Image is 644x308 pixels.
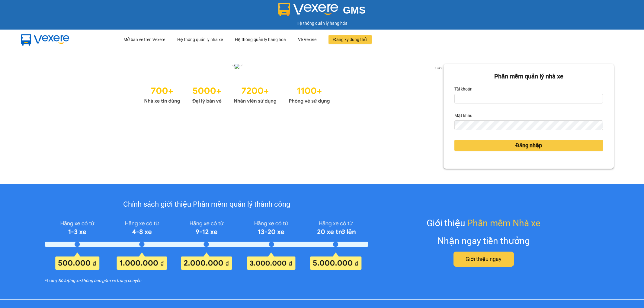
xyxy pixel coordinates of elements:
span: Đăng ký dùng thử [333,36,367,43]
div: Nhận ngay tiền thưởng [437,234,530,248]
img: policy-intruduce-detail.png [45,218,368,270]
p: 1 of 2 [433,64,444,72]
li: slide item 1 [232,63,235,66]
label: Tài khoản [454,84,473,94]
div: Chính sách giới thiệu Phần mềm quản lý thành công [45,199,368,210]
button: previous slide / item [30,64,39,71]
div: Giới thiệu [427,216,540,230]
button: Đăng ký dùng thử [328,35,372,44]
div: Hệ thống quản lý hàng hóa [2,20,642,27]
span: Giới thiệu ngay [466,255,501,263]
i: Số lượng xe không bao gồm xe trung chuyển [58,277,141,284]
li: slide item 2 [239,63,242,66]
div: Hệ thống quản lý hàng hoá [235,30,286,49]
img: mbUUG5Q.png [15,30,75,49]
div: *Lưu ý: [45,277,368,284]
div: Về Vexere [298,30,316,49]
div: Phần mềm quản lý nhà xe [454,72,603,81]
span: Đăng nhập [515,141,542,150]
img: logo 2 [278,3,338,16]
a: GMS [278,9,366,14]
button: next slide / item [435,64,444,71]
span: GMS [343,5,366,16]
input: Mật khẩu [454,120,603,130]
div: Mở bán vé trên Vexere [123,30,165,49]
input: Tài khoản [454,94,603,103]
div: Hệ thống quản lý nhà xe [177,30,223,49]
img: Statistics.png [144,83,330,106]
button: Đăng nhập [454,140,603,151]
button: Giới thiệu ngay [453,252,514,267]
span: Phần mềm Nhà xe [467,216,540,230]
label: Mật khẩu [454,111,473,120]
